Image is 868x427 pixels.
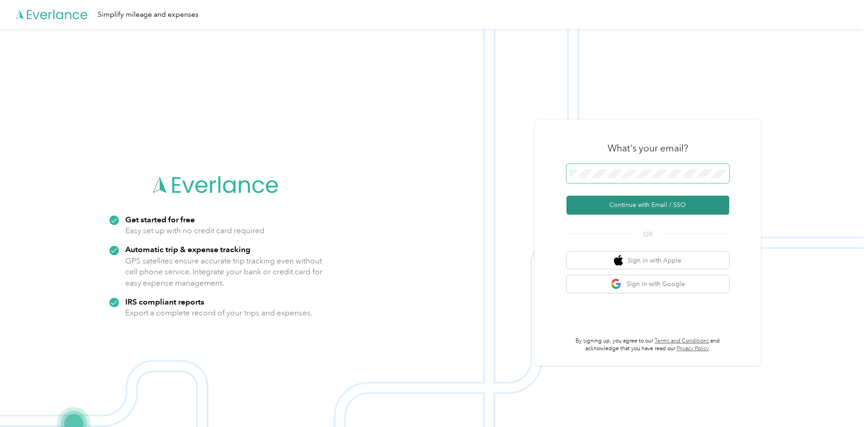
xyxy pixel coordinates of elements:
[566,337,729,353] p: By signing up, you agree to our and acknowledge that you have read our .
[632,230,664,239] span: OR
[125,307,312,319] p: Export a complete record of your trips and expenses.
[98,9,198,20] div: Simplify mileage and expenses
[677,345,709,352] a: Privacy Policy
[611,278,622,290] img: google logo
[566,252,729,269] button: apple logoSign in with Apple
[100,53,152,59] div: Keywords by Traffic
[14,23,22,31] img: website_grey.svg
[125,225,264,236] p: Easy set up with no credit card required
[614,255,623,266] img: apple logo
[655,338,709,344] a: Terms and Conditions
[566,275,729,293] button: google logoSign in with Google
[24,23,99,31] div: Domain: [DOMAIN_NAME]
[90,52,97,60] img: tab_keywords_by_traffic_grey.svg
[125,255,323,289] p: GPS satellites ensure accurate trip tracking even without cell phone service. Integrate your bank...
[566,196,729,215] button: Continue with Email / SSO
[14,14,22,22] img: logo_orange.svg
[24,52,32,60] img: tab_domain_overview_orange.svg
[25,14,44,22] div: v 4.0.25
[125,244,250,254] strong: Automatic trip & expense tracking
[608,142,688,155] h3: What's your email?
[125,215,195,224] strong: Get started for free
[34,53,81,59] div: Domain Overview
[125,297,204,306] strong: IRS compliant reports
